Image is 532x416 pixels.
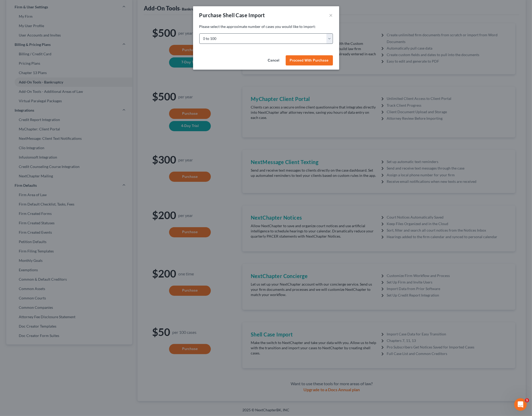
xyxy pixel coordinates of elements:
[286,55,333,66] button: Proceed With Purchase
[525,398,529,402] span: 1
[329,12,333,18] button: ×
[264,55,284,66] button: Cancel
[199,24,333,29] p: Please select the approximate number of cases you would like to import:
[199,11,265,19] div: Purchase Shell Case Import
[290,58,329,63] span: Proceed With Purchase
[514,398,527,411] iframe: Intercom live chat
